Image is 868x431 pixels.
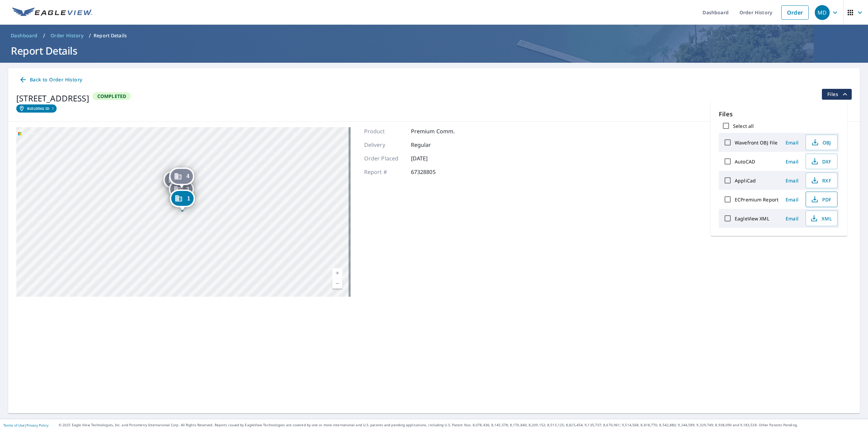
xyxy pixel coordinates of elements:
[186,174,190,179] span: 4
[827,90,849,98] span: Files
[810,157,832,165] span: DXF
[11,32,38,39] span: Dashboard
[8,44,860,58] h1: Report Details
[16,92,89,104] div: [STREET_ADDRESS]
[735,158,755,165] label: AutoCAD
[781,175,803,186] button: Email
[781,194,803,205] button: Email
[169,180,194,201] div: Dropped pin, building 3, Commercial property, 800 S Courtenay Pkwy Merritt Island, FL 32952
[186,187,189,192] span: 3
[364,127,405,135] p: Product
[364,154,405,162] p: Order Placed
[27,106,49,111] em: Building ID
[3,423,24,428] a: Terms of Use
[735,196,778,203] label: ECPremium Report
[781,137,803,148] button: Email
[733,123,754,129] label: Select all
[12,7,92,18] img: EV Logo
[26,423,48,428] a: Privacy Policy
[735,215,769,222] label: EagleView XML
[43,32,45,40] li: /
[411,168,452,176] p: 67328805
[810,195,832,203] span: PDF
[170,190,195,211] div: Dropped pin, building 1, Commercial property, 800 S Courtenay Pkwy Merritt Island, FL 32952
[16,74,85,86] a: Back to Order History
[735,139,777,146] label: Wavefront OBJ File
[163,171,189,192] div: Dropped pin, building 2, Commercial property, 800 S Courtenay Pkwy Merritt Island, FL 32952
[806,173,837,188] button: RXF
[735,177,756,184] label: AppliCad
[19,76,82,84] span: Back to Order History
[822,89,852,100] button: filesDropdownBtn-67328805
[815,5,830,20] div: MD
[806,211,837,226] button: XML
[169,168,194,189] div: Dropped pin, building 4, Commercial property, 800 S Courtenay Pkwy Merritt Island, FL 32952
[48,30,86,41] a: Order History
[332,278,342,289] a: Current Level 17, Zoom Out
[51,32,83,39] span: Order History
[3,423,48,427] p: |
[806,192,837,207] button: PDF
[59,423,865,428] p: © 2025 Eagle View Technologies, Inc. and Pictometry International Corp. All Rights Reserved. Repo...
[806,154,837,169] button: DXF
[364,168,405,176] p: Report #
[784,177,800,184] span: Email
[411,154,452,162] p: [DATE]
[784,196,800,203] span: Email
[93,93,131,99] span: Completed
[332,268,342,278] a: Current Level 17, Zoom In
[8,30,40,41] a: Dashboard
[89,32,91,40] li: /
[784,158,800,165] span: Email
[94,32,127,39] p: Report Details
[781,213,803,224] button: Email
[187,196,190,201] span: 1
[781,156,803,167] button: Email
[364,141,405,149] p: Delivery
[8,30,860,41] nav: breadcrumb
[781,5,809,20] a: Order
[810,214,832,222] span: XML
[784,139,800,146] span: Email
[810,176,832,184] span: RXF
[784,215,800,222] span: Email
[810,138,832,146] span: OBJ
[16,104,57,113] a: Building ID1
[806,135,837,150] button: OBJ
[719,110,839,119] p: Files
[411,141,452,149] p: Regular
[411,127,455,135] p: Premium Comm.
